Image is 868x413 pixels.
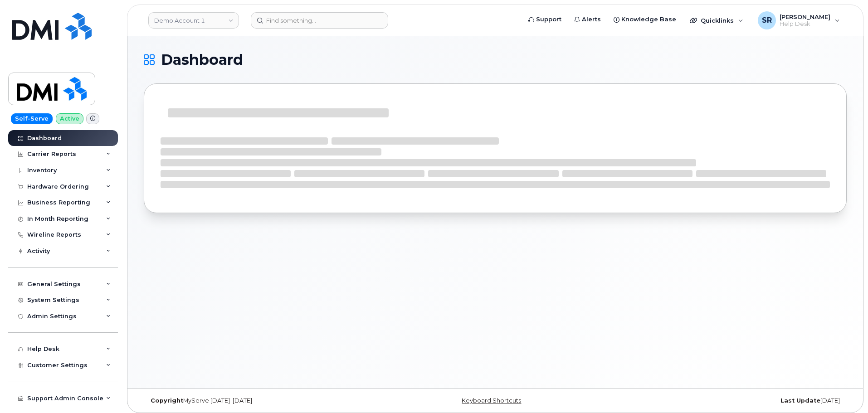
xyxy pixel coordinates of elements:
strong: Last Update [780,397,820,404]
div: MyServe [DATE]–[DATE] [144,397,378,404]
strong: Copyright [151,397,183,404]
a: Keyboard Shortcuts [462,397,521,404]
div: [DATE] [612,397,847,404]
span: Dashboard [161,53,243,67]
